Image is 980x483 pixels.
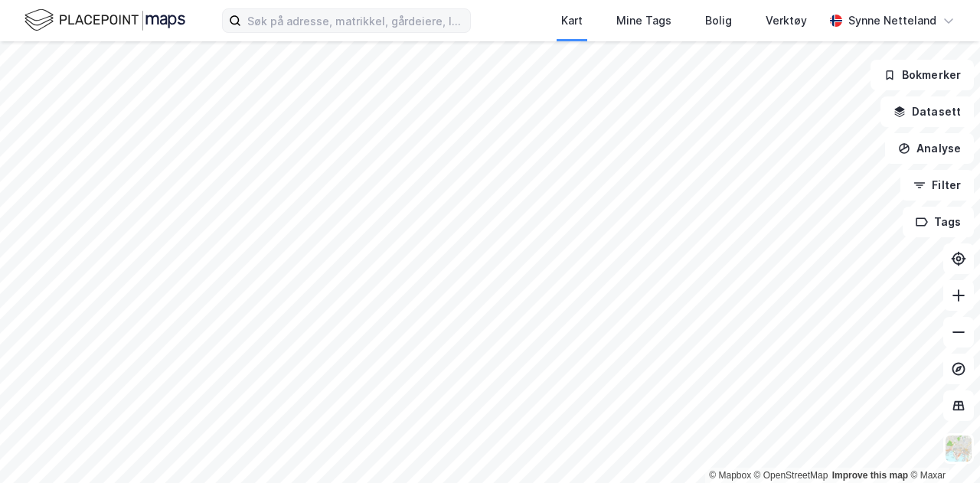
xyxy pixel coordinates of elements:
div: Synne Netteland [848,11,936,30]
div: Kart [561,11,583,30]
iframe: Chat Widget [903,410,980,483]
div: Bolig [705,11,732,30]
input: Søk på adresse, matrikkel, gårdeiere, leietakere eller personer [241,9,470,32]
img: logo.f888ab2527a4732fd821a326f86c7f29.svg [24,7,185,34]
div: Verktøy [766,11,807,30]
div: Kontrollprogram for chat [903,410,980,483]
div: Mine Tags [616,11,671,30]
